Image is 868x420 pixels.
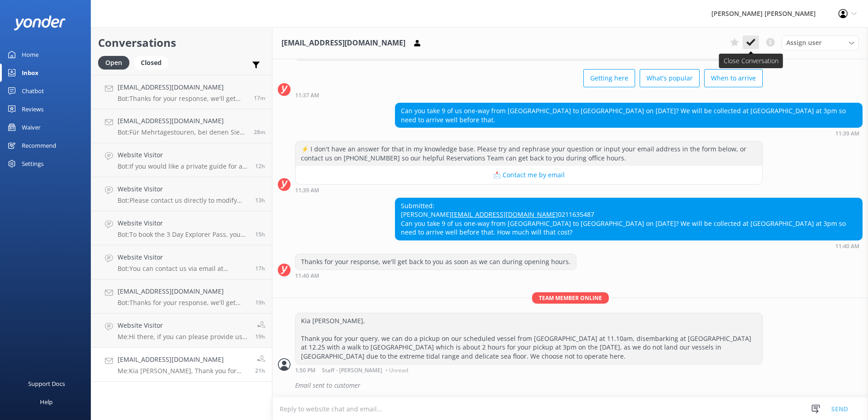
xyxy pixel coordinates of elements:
span: Oct 09 2025 04:00pm (UTC +13:00) Pacific/Auckland [255,333,265,340]
h2: Conversations [98,34,265,51]
p: Me: Hi there, if you can please provide us with an email address or phone number, we can contact ... [118,333,248,341]
div: Reviews [22,100,44,118]
p: Bot: You can contact us via email at [EMAIL_ADDRESS][DOMAIN_NAME]. [118,265,248,273]
strong: 1:50 PM [295,368,316,373]
a: Website VisitorBot:You can contact us via email at [EMAIL_ADDRESS][DOMAIN_NAME].17h [91,245,272,280]
span: Oct 10 2025 10:45am (UTC +13:00) Pacific/Auckland [254,128,265,136]
span: Oct 09 2025 05:49pm (UTC +13:00) Pacific/Auckland [255,265,265,272]
strong: 11:37 AM [295,93,319,98]
p: Bot: Für Mehrtagestouren, bei denen Sie in unseren Strandlodges übernachten, sind alle Mahlzeiten... [118,128,247,136]
div: Can you take 9 of us one-way from [GEOGRAPHIC_DATA] to [GEOGRAPHIC_DATA] on [DATE]? We will be co... [395,103,862,127]
p: Bot: If you would like a private guide for a walking trip, please contact us to arrange this for ... [118,162,248,170]
div: Inbox [22,64,39,82]
div: Oct 09 2025 11:39am (UTC +13:00) Pacific/Auckland [395,130,863,136]
span: Oct 09 2025 09:31pm (UTC +13:00) Pacific/Auckland [255,196,265,204]
p: Bot: Please contact us directly to modify your booking. You can reach us at [PHONE_NUMBER] or ema... [118,196,248,205]
h4: Website Visitor [118,218,248,228]
strong: 11:39 AM [835,131,859,136]
a: Closed [134,57,173,67]
div: Home [22,45,39,64]
a: [EMAIL_ADDRESS][DOMAIN_NAME]Bot:Thanks for your response, we'll get back to you as soon as we can... [91,75,272,109]
div: 2025-10-09T00:54:20.569 [278,378,863,393]
p: Bot: Thanks for your response, we'll get back to you as soon as we can during opening hours. [118,299,248,307]
span: Oct 09 2025 07:49pm (UTC +13:00) Pacific/Auckland [255,230,265,238]
h4: Website Visitor [118,150,248,160]
h4: [EMAIL_ADDRESS][DOMAIN_NAME] [118,355,248,365]
div: Settings [22,155,44,173]
a: Website VisitorBot:Please contact us directly to modify your booking. You can reach us at [PHONE_... [91,177,272,211]
img: yonder-white-logo.png [14,15,66,30]
h4: [EMAIL_ADDRESS][DOMAIN_NAME] [118,286,248,296]
h4: Website Visitor [118,252,248,262]
a: [EMAIL_ADDRESS][DOMAIN_NAME] [452,210,558,219]
div: Oct 09 2025 11:40am (UTC +13:00) Pacific/Auckland [295,272,577,279]
div: Help [40,393,53,411]
span: Oct 09 2025 01:50pm (UTC +13:00) Pacific/Auckland [255,367,265,375]
span: • Unread [385,368,408,373]
div: Kia [PERSON_NAME], Thank you for your query, we can do a pickup on our scheduled vessel from [GEO... [296,313,762,364]
a: Open [98,57,134,67]
div: Oct 09 2025 11:39am (UTC +13:00) Pacific/Auckland [295,187,763,193]
button: What's popular [640,69,700,87]
a: Website VisitorBot:To book the 3 Day Explorer Pass, you need to call the team at [PHONE_NUMBER] o... [91,211,272,245]
div: Waiver [22,118,40,136]
span: Team member online [532,292,609,304]
div: Closed [134,56,168,70]
div: Email sent to customer [295,378,863,393]
button: Getting here [583,69,635,87]
div: Oct 09 2025 11:40am (UTC +13:00) Pacific/Auckland [395,243,863,249]
a: [EMAIL_ADDRESS][DOMAIN_NAME]Me:Kia [PERSON_NAME], Thank you for your query, we can do a pickup on... [91,348,272,382]
p: Bot: Thanks for your response, we'll get back to you as soon as we can during opening hours. [118,95,247,103]
p: Me: Kia [PERSON_NAME], Thank you for your query, we can do a pickup on our scheduled vessel from ... [118,367,248,375]
span: Assign user [786,38,822,48]
span: Oct 09 2025 10:40pm (UTC +13:00) Pacific/Auckland [255,162,265,170]
strong: 11:39 AM [295,188,319,193]
span: Oct 10 2025 10:57am (UTC +13:00) Pacific/Auckland [254,94,265,102]
div: Support Docs [28,375,65,393]
p: Bot: To book the 3 Day Explorer Pass, you need to call the team at [PHONE_NUMBER] or email [EMAIL... [118,230,248,239]
strong: 11:40 AM [835,244,859,249]
h4: [EMAIL_ADDRESS][DOMAIN_NAME] [118,82,247,92]
h3: [EMAIL_ADDRESS][DOMAIN_NAME] [281,37,405,49]
h4: Website Visitor [118,184,248,194]
strong: 11:40 AM [295,273,319,279]
a: [EMAIL_ADDRESS][DOMAIN_NAME]Bot:Thanks for your response, we'll get back to you as soon as we can... [91,280,272,314]
div: Recommend [22,136,56,155]
div: Oct 09 2025 01:50pm (UTC +13:00) Pacific/Auckland [295,367,763,373]
a: [EMAIL_ADDRESS][DOMAIN_NAME]Bot:Für Mehrtagestouren, bei denen Sie in unseren Strandlodges überna... [91,109,272,143]
h4: [EMAIL_ADDRESS][DOMAIN_NAME] [118,116,247,126]
h4: Website Visitor [118,320,248,330]
button: When to arrive [704,69,763,87]
button: 📩 Contact me by email [296,166,762,184]
span: Staff - [PERSON_NAME] [322,368,382,373]
div: Open [98,56,129,70]
a: Website VisitorBot:If you would like a private guide for a walking trip, please contact us to arr... [91,143,272,177]
div: Submitted: [PERSON_NAME] 0211635487 Can you take 9 of us one-way from [GEOGRAPHIC_DATA] to [GEOGR... [395,198,862,240]
div: Oct 09 2025 11:37am (UTC +13:00) Pacific/Auckland [295,92,763,98]
div: Thanks for your response, we'll get back to you as soon as we can during opening hours. [296,254,576,270]
div: Assign User [782,35,859,50]
span: Oct 09 2025 04:11pm (UTC +13:00) Pacific/Auckland [255,299,265,306]
a: Website VisitorMe:Hi there, if you can please provide us with an email address or phone number, w... [91,314,272,348]
div: ⚡ I don't have an answer for that in my knowledge base. Please try and rephrase your question or ... [296,141,762,165]
div: Chatbot [22,82,44,100]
